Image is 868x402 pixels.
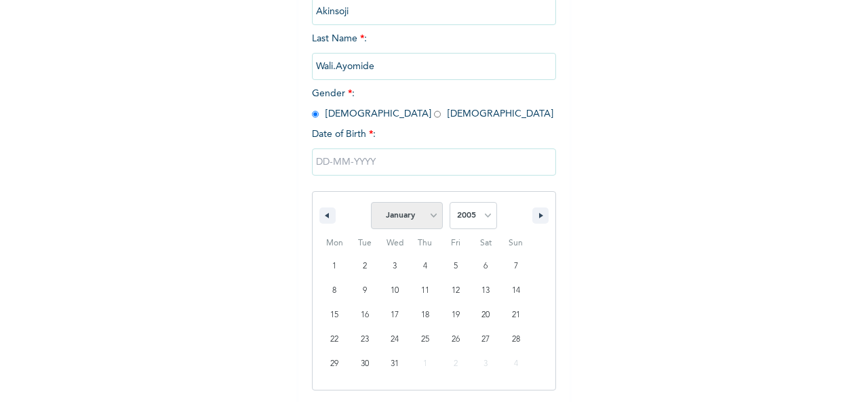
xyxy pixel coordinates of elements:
[361,352,369,376] span: 30
[500,327,531,352] button: 28
[500,254,531,279] button: 7
[481,327,490,352] span: 27
[421,303,429,327] span: 18
[410,327,441,352] button: 25
[332,254,336,279] span: 1
[380,327,410,352] button: 24
[471,303,501,327] button: 20
[410,254,441,279] button: 4
[391,327,399,352] span: 24
[319,327,350,352] button: 22
[361,303,369,327] span: 16
[440,327,471,352] button: 26
[319,254,350,279] button: 1
[452,327,460,352] span: 26
[471,327,501,352] button: 27
[454,254,458,279] span: 5
[380,233,410,254] span: Wed
[312,148,556,176] input: DD-MM-YYYY
[440,303,471,327] button: 19
[330,303,338,327] span: 15
[330,327,338,352] span: 22
[319,352,350,376] button: 29
[319,279,350,303] button: 8
[512,327,520,352] span: 28
[512,279,520,303] span: 14
[471,233,501,254] span: Sat
[514,254,518,279] span: 7
[423,254,427,279] span: 4
[312,53,556,80] input: Enter your last name
[319,303,350,327] button: 15
[421,279,429,303] span: 11
[512,303,520,327] span: 21
[312,89,553,119] span: Gender : [DEMOGRAPHIC_DATA] [DEMOGRAPHIC_DATA]
[484,254,488,279] span: 6
[363,254,367,279] span: 2
[380,279,410,303] button: 10
[421,327,429,352] span: 25
[500,233,531,254] span: Sun
[452,279,460,303] span: 12
[330,352,338,376] span: 29
[350,254,380,279] button: 2
[350,279,380,303] button: 9
[350,233,380,254] span: Tue
[350,327,380,352] button: 23
[380,352,410,376] button: 31
[500,303,531,327] button: 21
[363,279,367,303] span: 9
[312,127,376,142] span: Date of Birth :
[361,327,369,352] span: 23
[471,254,501,279] button: 6
[410,233,441,254] span: Thu
[452,303,460,327] span: 19
[440,279,471,303] button: 12
[410,303,441,327] button: 18
[350,352,380,376] button: 30
[440,254,471,279] button: 5
[440,233,471,254] span: Fri
[380,254,410,279] button: 3
[391,303,399,327] span: 17
[410,279,441,303] button: 11
[319,233,350,254] span: Mon
[332,279,336,303] span: 8
[481,303,490,327] span: 20
[393,254,397,279] span: 3
[391,279,399,303] span: 10
[481,279,490,303] span: 13
[380,303,410,327] button: 17
[471,279,501,303] button: 13
[500,279,531,303] button: 14
[391,352,399,376] span: 31
[312,34,556,71] span: Last Name :
[350,303,380,327] button: 16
